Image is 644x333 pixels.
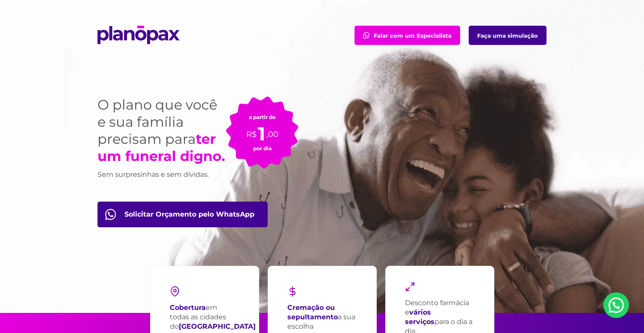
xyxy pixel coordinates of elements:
img: fale com consultor [105,209,116,220]
img: fale com consultor [363,32,369,39]
img: pin [170,286,180,297]
img: maximize [405,282,415,292]
strong: Cobertura [170,303,206,312]
strong: ter um funeral digno. [97,131,225,164]
a: Orçamento pelo WhatsApp btn-orcamento [97,202,268,227]
h3: Sem surpresinhas e sem dívidas. [97,169,226,180]
span: 1 [258,122,265,145]
small: por dia [253,145,272,152]
img: dollar [287,286,298,297]
strong: Cremação ou sepultamento [287,303,338,321]
a: Falar com um Especialista [354,26,460,45]
strong: vários serviços [405,308,434,326]
strong: [GEOGRAPHIC_DATA] [179,322,256,330]
a: Nosso Whatsapp [603,292,629,318]
h1: O plano que você e sua família precisam para [97,96,226,165]
p: em todas as cidades do [170,303,256,331]
img: planopax [97,26,180,44]
p: a sua escolha [287,303,357,331]
a: Faça uma simulação [469,26,547,45]
small: a partir de [249,114,276,120]
p: R$ ,00 [246,120,278,140]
